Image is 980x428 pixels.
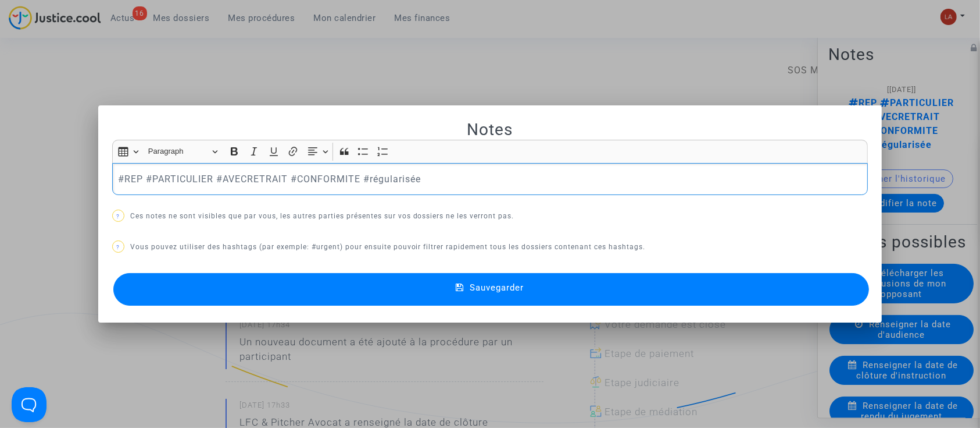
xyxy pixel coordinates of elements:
[116,244,120,250] span: ?
[116,213,120,220] span: ?
[112,209,868,224] p: Ces notes ne sont visibles que par vous, les autres parties présentes sur vos dossiers ne les ver...
[112,119,868,140] h2: Notes
[470,282,524,293] span: Sauvegarder
[143,143,223,161] button: Paragraph
[112,140,868,162] div: Editor toolbar
[148,144,209,158] span: Paragraph
[112,163,868,196] div: Rich Text Editor, main
[113,273,870,306] button: Sauvegarder
[118,172,862,186] p: #REP #PARTICULIER #AVECRETRAIT #CONFORMITE #régularisée
[12,387,47,422] iframe: Help Scout Beacon - Open
[112,240,868,254] p: Vous pouvez utiliser des hashtags (par exemple: #urgent) pour ensuite pouvoir filtrer rapidement ...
